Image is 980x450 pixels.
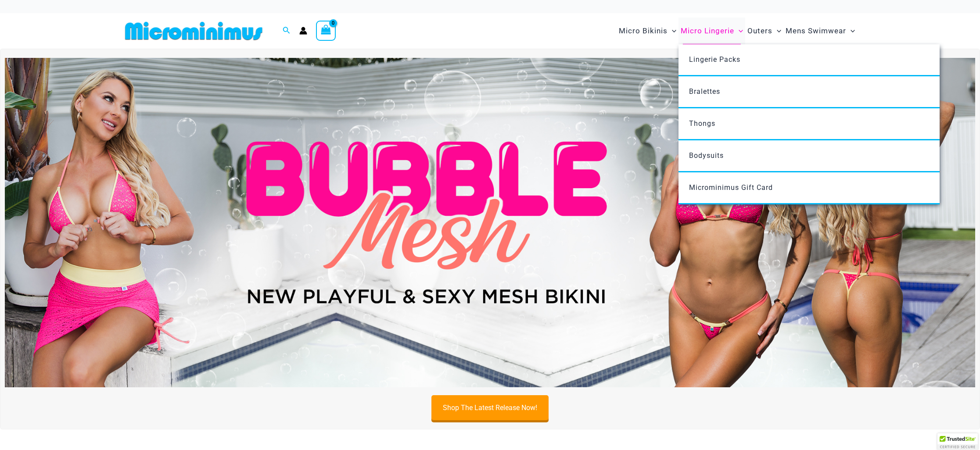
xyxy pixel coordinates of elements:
a: View Shopping Cart, empty [316,21,336,41]
a: Lingerie Packs [678,44,940,76]
span: Bodysuits [689,151,724,160]
a: Micro LingerieMenu ToggleMenu Toggle [678,18,745,44]
a: Search icon link [283,25,291,36]
span: Menu Toggle [668,20,676,42]
a: Shop The Latest Release Now! [431,395,549,420]
a: Micro BikinisMenu ToggleMenu Toggle [617,18,678,44]
span: Micro Bikinis [619,20,668,42]
a: Account icon link [299,27,307,35]
a: Bralettes [678,76,940,108]
span: Menu Toggle [734,20,743,42]
span: Mens Swimwear [786,20,846,42]
img: MM SHOP LOGO FLAT [122,21,266,41]
span: Bralettes [689,87,720,96]
a: Mens SwimwearMenu ToggleMenu Toggle [783,18,857,44]
span: Menu Toggle [846,20,855,42]
img: Bubble Mesh Highlight Pink [5,58,975,387]
span: Thongs [689,119,715,128]
a: Bodysuits [678,140,940,172]
a: OutersMenu ToggleMenu Toggle [745,18,783,44]
a: Thongs [678,108,940,140]
nav: Site Navigation [615,16,859,46]
span: Microminimus Gift Card [689,183,773,192]
a: Microminimus Gift Card [678,172,940,204]
div: TrustedSite Certified [937,433,978,450]
span: Menu Toggle [772,20,781,42]
span: Micro Lingerie [681,20,734,42]
span: Outers [747,20,772,42]
span: Lingerie Packs [689,55,740,64]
